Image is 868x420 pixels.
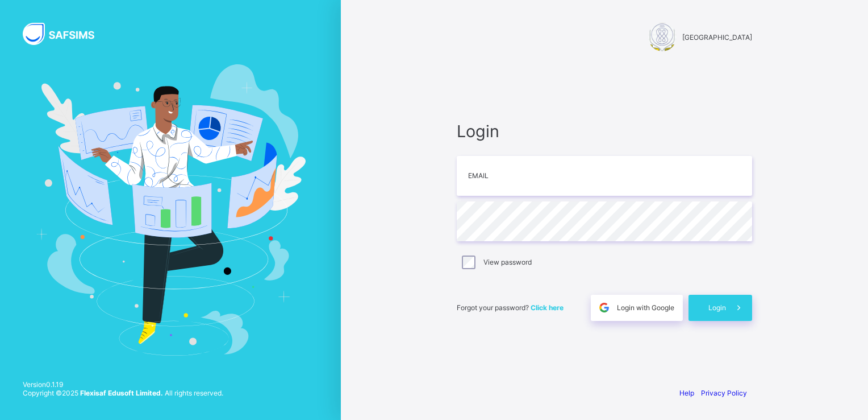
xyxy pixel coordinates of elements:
[457,303,564,312] span: Forgot your password?
[80,389,163,397] strong: Flexisaf Edusoft Limited.
[679,389,694,397] a: Help
[23,23,108,45] img: SAFSIMS Logo
[708,303,726,312] span: Login
[598,301,611,314] img: google.396cfc9801f0270233282035f929180a.svg
[531,303,564,312] a: Click here
[23,380,223,389] span: Version 0.1.19
[35,64,306,356] img: Hero Image
[701,389,747,397] a: Privacy Policy
[617,303,674,312] span: Login with Google
[457,121,752,141] span: Login
[23,389,223,397] span: Copyright © 2025 All rights reserved.
[483,258,532,266] label: View password
[682,33,752,42] span: [GEOGRAPHIC_DATA]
